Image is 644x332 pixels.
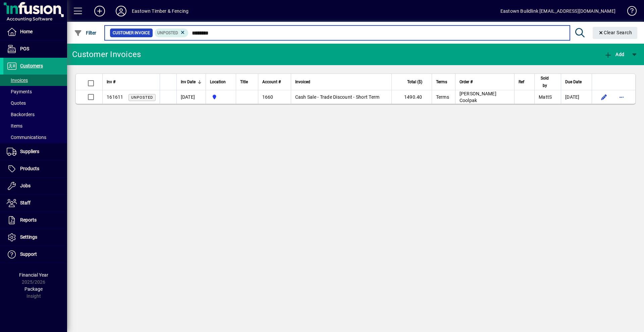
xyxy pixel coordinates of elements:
[181,78,202,86] div: Inv Date
[7,89,32,94] span: Payments
[3,143,67,160] a: Suppliers
[157,31,178,35] span: Unposted
[240,78,248,86] span: Title
[110,5,132,17] button: Profile
[210,78,226,86] span: Location
[616,92,627,102] button: More options
[460,78,473,86] span: Order #
[391,90,432,104] td: 1490.40
[3,75,67,86] a: Invoices
[3,97,67,109] a: Quotes
[262,94,273,100] span: 1660
[20,166,39,171] span: Products
[131,95,153,100] span: Unposted
[500,6,615,16] div: Eastown Buildlink [EMAIL_ADDRESS][DOMAIN_NAME]
[20,63,43,68] span: Customers
[155,29,189,37] mat-chip: Customer Invoice Status: Unposted
[20,217,37,223] span: Reports
[3,41,67,57] a: POS
[240,78,254,86] div: Title
[3,160,67,177] a: Products
[74,30,97,36] span: Filter
[3,229,67,246] a: Settings
[539,94,552,100] span: MattS
[262,78,287,86] div: Account #
[176,90,206,104] td: [DATE]
[565,78,582,86] span: Due Date
[7,100,26,106] span: Quotes
[181,78,196,86] span: Inv Date
[113,30,150,36] span: Customer Invoice
[132,6,189,16] div: Eastown Timber & Fencing
[20,200,31,205] span: Staff
[210,93,232,101] span: Holyoake St
[519,78,530,86] div: Ref
[24,286,43,292] span: Package
[20,251,37,257] span: Support
[7,135,46,140] span: Communications
[3,86,67,97] a: Payments
[593,27,638,39] button: Clear
[3,246,67,263] a: Support
[599,92,609,102] button: Edit
[7,112,35,117] span: Backorders
[407,78,422,86] span: Total ($)
[20,234,37,240] span: Settings
[3,195,67,211] a: Staff
[396,78,428,86] div: Total ($)
[3,120,67,132] a: Items
[107,78,156,86] div: Inv #
[539,75,551,89] span: Sold by
[107,94,123,100] span: 161611
[262,78,281,86] span: Account #
[539,75,557,89] div: Sold by
[561,90,592,104] td: [DATE]
[3,178,67,194] a: Jobs
[3,109,67,120] a: Backorders
[19,272,48,278] span: Financial Year
[622,1,636,23] a: Knowledge Base
[565,78,588,86] div: Due Date
[598,30,632,35] span: Clear Search
[3,23,67,40] a: Home
[107,78,115,86] span: Inv #
[20,46,29,51] span: POS
[20,183,31,188] span: Jobs
[604,52,624,57] span: Add
[72,49,141,60] div: Customer Invoices
[436,94,449,100] span: Terms
[295,94,380,100] span: Cash Sale - Trade Discount - Short Term
[20,149,39,154] span: Suppliers
[210,78,232,86] div: Location
[460,78,511,86] div: Order #
[72,27,98,39] button: Filter
[295,78,310,86] span: Invoiced
[3,212,67,229] a: Reports
[89,5,110,17] button: Add
[3,132,67,143] a: Communications
[602,48,626,60] button: Add
[295,78,387,86] div: Invoiced
[519,78,524,86] span: Ref
[436,78,447,86] span: Terms
[460,91,496,103] span: [PERSON_NAME] Coolpak
[7,78,28,83] span: Invoices
[7,123,22,129] span: Items
[20,29,33,34] span: Home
